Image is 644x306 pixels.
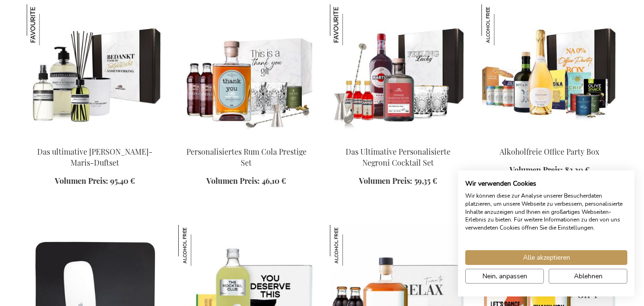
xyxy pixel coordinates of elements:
a: Volumen Preis: 83,30 € [510,165,590,176]
span: Nein, anpassen [482,271,527,281]
img: Personalised Rum Cola Prestige Set [178,4,315,138]
button: cookie Einstellungen anpassen [465,269,544,284]
span: 95,40 € [110,176,135,186]
a: Personalisiertes Rum Cola Prestige Set [186,147,307,168]
span: Alle akzeptieren [523,253,570,263]
a: The Ultimate Personalized Negroni Cocktail Set Das Ultimative Personalisierte Negroni Cocktail Set [330,134,466,143]
a: Das ultimative [PERSON_NAME]-Maris-Duftset [37,147,153,168]
span: Ablehnen [574,271,603,281]
span: Volumen Preis: [510,165,563,175]
img: Non-Alcoholic Office Party Box [481,4,618,138]
a: Volumen Preis: 95,40 € [55,176,135,187]
span: 59,35 € [414,176,437,186]
a: Non-Alcoholic Office Party Box Alkoholfreie Office Party Box [481,134,618,143]
p: Wir können diese zur Analyse unserer Besucherdaten platzieren, um unsere Webseite zu verbessern, ... [465,192,627,232]
img: Alkoholfreie Office Party Box [481,4,522,45]
a: Alkoholfreie Office Party Box [500,147,599,157]
a: Volumen Preis: 59,35 € [359,176,437,187]
button: Akzeptieren Sie alle cookies [465,250,627,265]
a: Personalised Rum Cola Prestige Set [178,134,315,143]
img: The Mocktail Club Basilikum & Bites Geschenkset [178,225,219,266]
button: Alle verweigern cookies [549,269,627,284]
span: 83,30 € [565,165,590,175]
a: Volumen Preis: 46,10 € [206,176,286,187]
img: Personalisiertes Premium Set Für Kubanischen Alkoholfreien Gewürzten Rum [330,225,371,266]
a: The Ultimate Marie-Stella-Maris Fragrance Set Das ultimative Marie-Stella-Maris-Duftset [27,134,163,143]
span: Volumen Preis: [206,176,260,186]
img: The Ultimate Personalized Negroni Cocktail Set [330,4,466,138]
img: Das Ultimative Personalisierte Negroni Cocktail Set [330,4,371,45]
h2: Wir verwenden Cookies [465,179,627,188]
img: The Ultimate Marie-Stella-Maris Fragrance Set [27,4,163,138]
span: 46,10 € [262,176,286,186]
a: Das Ultimative Personalisierte Negroni Cocktail Set [346,147,450,168]
span: Volumen Preis: [55,176,108,186]
span: Volumen Preis: [359,176,412,186]
img: Das ultimative Marie-Stella-Maris-Duftset [27,4,68,45]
